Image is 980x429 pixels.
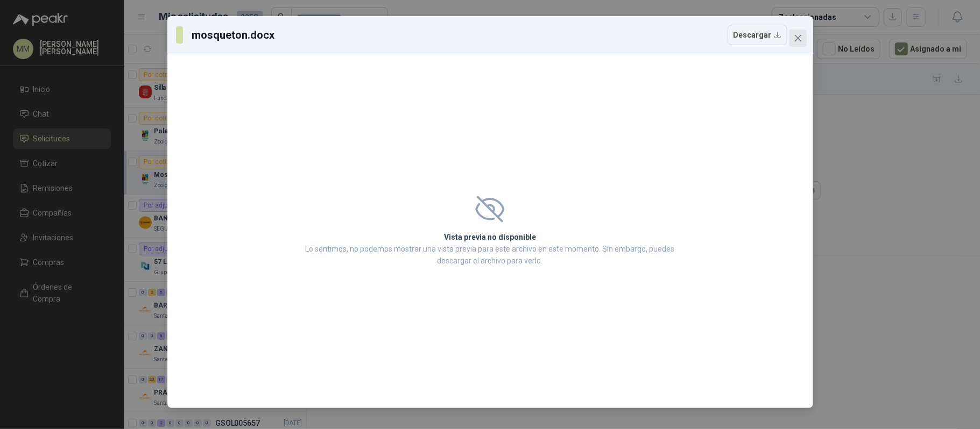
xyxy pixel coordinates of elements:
[789,30,807,47] button: Close
[302,243,678,267] p: Lo sentimos, no podemos mostrar una vista previa para este archivo en este momento. Sin embargo, ...
[728,25,787,45] button: Descargar
[302,231,678,243] h2: Vista previa no disponible
[192,27,276,43] h3: mosqueton.docx
[794,34,802,42] span: close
